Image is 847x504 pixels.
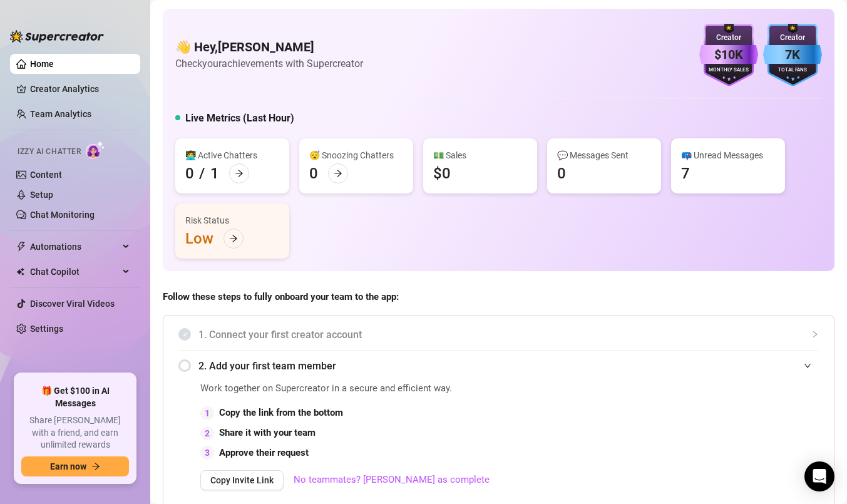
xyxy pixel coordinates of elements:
[294,473,490,488] a: No teammates? [PERSON_NAME] as complete
[30,237,119,257] span: Automations
[175,38,363,56] h4: 👋 Hey, [PERSON_NAME]
[681,148,775,162] div: 📪 Unread Messages
[198,327,819,342] span: 1. Connect your first creator account
[30,262,119,282] span: Chat Copilot
[229,234,238,243] span: arrow-right
[30,299,115,309] a: Discover Viral Videos
[309,148,403,162] div: 😴 Snoozing Chatters
[699,24,758,86] img: purple-badge-B9DA21FR.svg
[10,30,104,43] img: logo-BBDzfeDw.svg
[804,461,834,491] div: Open Intercom Messenger
[763,24,822,86] img: blue-badge-DgoSNQY1.svg
[185,148,279,162] div: 👩‍💻 Active Chatters
[30,190,53,200] a: Setup
[210,475,274,485] span: Copy Invite Link
[30,109,91,119] a: Team Analytics
[185,163,194,183] div: 0
[763,32,822,44] div: Creator
[681,163,690,183] div: 7
[334,169,342,178] span: arrow-right
[235,169,244,178] span: arrow-right
[178,319,819,350] div: 1. Connect your first creator account
[200,446,214,460] div: 3
[699,45,758,64] div: $10K
[16,242,26,252] span: thunderbolt
[50,461,86,471] span: Earn now
[163,291,399,302] strong: Follow these steps to fully onboard your team to the app:
[21,456,129,476] button: Earn nowarrow-right
[30,59,54,69] a: Home
[30,79,130,99] a: Creator Analytics
[16,267,24,276] img: Chat Copilot
[699,66,758,75] div: Monthly Sales
[557,148,651,162] div: 💬 Messages Sent
[21,414,129,451] span: Share [PERSON_NAME] with a friend, and earn unlimited rewards
[200,406,214,420] div: 1
[557,163,566,183] div: 0
[811,331,819,338] span: collapsed
[18,146,81,158] span: Izzy AI Chatter
[178,351,819,381] div: 2. Add your first team member
[763,45,822,64] div: 7K
[30,324,63,334] a: Settings
[185,111,294,126] h5: Live Metrics (Last Hour)
[91,462,100,471] span: arrow-right
[21,385,129,409] span: 🎁 Get $100 in AI Messages
[200,470,284,490] button: Copy Invite Link
[699,32,758,44] div: Creator
[433,163,451,183] div: $0
[198,358,819,374] span: 2. Add your first team member
[804,362,811,369] span: expanded
[30,170,62,180] a: Content
[219,427,316,438] strong: Share it with your team
[30,210,95,220] a: Chat Monitoring
[433,148,527,162] div: 💵 Sales
[185,213,279,227] div: Risk Status
[175,56,363,71] article: Check your achievements with Supercreator
[200,426,214,440] div: 2
[219,407,343,418] strong: Copy the link from the bottom
[210,163,219,183] div: 1
[200,381,537,396] span: Work together on Supercreator in a secure and efficient way.
[763,66,822,75] div: Total Fans
[309,163,318,183] div: 0
[86,141,105,159] img: AI Chatter
[219,447,309,458] strong: Approve their request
